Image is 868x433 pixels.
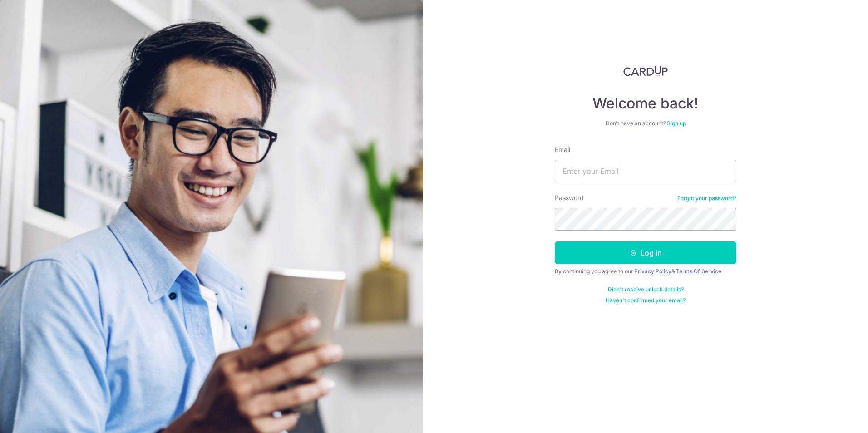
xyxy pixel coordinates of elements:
a: Sign up [667,120,686,127]
a: Didn't receive unlock details? [608,286,684,293]
img: CardUp Logo [623,65,668,76]
a: Forgot your password? [677,195,736,202]
button: Log in [555,241,736,264]
div: Don’t have an account? [555,120,736,127]
input: Enter your Email [555,160,736,182]
a: Haven't confirmed your email? [606,297,686,304]
div: By continuing you agree to our & [555,268,736,275]
label: Password [555,193,584,202]
a: Privacy Policy [634,268,671,275]
label: Email [555,145,570,154]
a: Terms Of Service [676,268,721,275]
h4: Welcome back! [555,94,736,113]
